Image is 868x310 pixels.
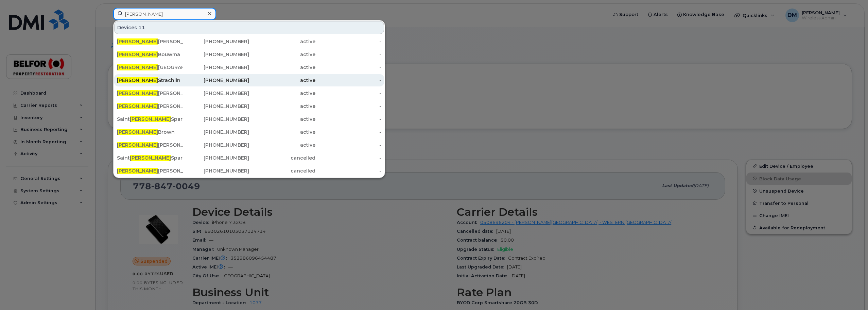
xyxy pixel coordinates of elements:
div: active [249,116,315,123]
div: - [315,77,382,84]
span: [PERSON_NAME] [117,90,158,96]
a: [PERSON_NAME][PERSON_NAME][PHONE_NUMBER]active- [114,35,384,48]
div: cancelled [249,167,315,174]
div: - [315,103,382,110]
a: [PERSON_NAME][PERSON_NAME][PHONE_NUMBER]active- [114,100,384,112]
div: [PHONE_NUMBER] [183,64,249,71]
a: [PERSON_NAME][PERSON_NAME][PHONE_NUMBER]active- [114,139,384,151]
span: [PERSON_NAME] [130,155,171,161]
span: [PERSON_NAME] [117,142,158,148]
span: [PERSON_NAME] [117,38,158,45]
a: [PERSON_NAME][GEOGRAPHIC_DATA][PHONE_NUMBER]active- [114,61,384,74]
div: [PERSON_NAME] [117,142,183,148]
div: Devices [114,21,384,34]
div: - [315,116,382,123]
div: [GEOGRAPHIC_DATA] [117,64,183,71]
div: [PHONE_NUMBER] [183,116,249,123]
div: active [249,90,315,97]
span: [PERSON_NAME] [117,168,158,174]
div: Saint Spare [117,116,183,123]
a: [PERSON_NAME][PERSON_NAME][PHONE_NUMBER]cancelled- [114,165,384,177]
div: - [315,142,382,148]
div: - [315,154,382,161]
div: - [315,167,382,174]
div: [PHONE_NUMBER] [183,142,249,148]
div: Brown [117,129,183,135]
div: active [249,142,315,148]
div: cancelled [249,154,315,161]
div: - [315,129,382,135]
div: [PHONE_NUMBER] [183,38,249,45]
a: [PERSON_NAME]Bouwma[PHONE_NUMBER]active- [114,48,384,61]
div: [PHONE_NUMBER] [183,77,249,84]
div: Strachlin [117,77,183,84]
div: Bouwma [117,51,183,58]
span: [PERSON_NAME] [117,129,158,135]
div: [PHONE_NUMBER] [183,51,249,58]
span: [PERSON_NAME] [117,103,158,109]
div: Saint Spare [117,154,183,161]
div: [PERSON_NAME] [117,103,183,110]
div: [PERSON_NAME] [117,90,183,97]
a: [PERSON_NAME][PERSON_NAME][PHONE_NUMBER]active- [114,87,384,99]
span: [PERSON_NAME] [117,51,158,58]
div: active [249,64,315,71]
div: [PHONE_NUMBER] [183,154,249,161]
div: active [249,77,315,84]
div: active [249,51,315,58]
a: [PERSON_NAME]Brown[PHONE_NUMBER]active- [114,126,384,138]
a: Saint[PERSON_NAME]Spare[PHONE_NUMBER]cancelled- [114,152,384,164]
div: active [249,103,315,110]
div: [PHONE_NUMBER] [183,103,249,110]
div: [PHONE_NUMBER] [183,129,249,135]
a: Saint[PERSON_NAME]Spare[PHONE_NUMBER]active- [114,113,384,125]
div: [PHONE_NUMBER] [183,90,249,97]
div: - [315,38,382,45]
span: [PERSON_NAME] [130,116,171,122]
a: [PERSON_NAME]Strachlin[PHONE_NUMBER]active- [114,74,384,86]
div: - [315,51,382,58]
span: [PERSON_NAME] [117,77,158,83]
div: active [249,38,315,45]
div: [PERSON_NAME] [117,38,183,45]
div: - [315,64,382,71]
div: [PERSON_NAME] [117,167,183,174]
div: - [315,90,382,97]
div: [PHONE_NUMBER] [183,167,249,174]
span: [PERSON_NAME] [117,64,158,70]
span: 11 [138,24,145,31]
div: active [249,129,315,135]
